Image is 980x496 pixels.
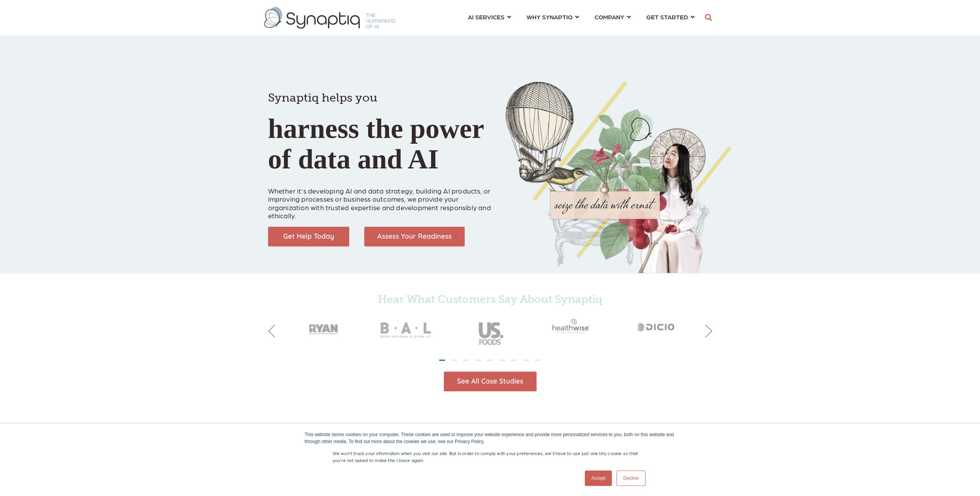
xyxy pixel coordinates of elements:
img: Assess Your Readiness [364,227,465,246]
span: GET STARTED [646,12,688,22]
button: Next [699,324,712,338]
img: BAL_gray50 [365,309,448,352]
li: Page dot 1 [439,360,445,361]
li: Page dot 8 [523,360,529,361]
nav: menu [460,4,702,32]
a: AI SERVICES [468,10,511,24]
img: Healthwise_gray50 [532,309,615,343]
img: RyanCompanies_gray50_2 [282,309,365,343]
li: Page dot 9 [535,360,541,361]
img: See All Case Studies [444,372,537,391]
img: synaptiq logo-1 [264,7,396,29]
li: Page dot 2 [451,360,457,361]
li: Page dot 6 [499,360,505,361]
a: Accept [585,471,612,486]
span: AI SERVICES [468,12,504,22]
p: Whether it’s developing AI and data strategy, building AI products, or improving processes or bus... [268,178,494,220]
img: Get Help Today [268,227,349,246]
h4: Hear What Customers Say About Synaptiq [282,293,699,306]
li: Page dot 7 [511,360,517,361]
a: WHY SYNAPTIQ [527,10,579,24]
iframe: Chat Widget [941,459,980,496]
span: WHY SYNAPTIQ [527,12,572,22]
a: COMPANY [594,10,631,24]
li: Page dot 4 [475,360,481,361]
button: Previous [268,324,281,338]
img: Collage of girl, balloon, bird, and butterfly, with seize the data with ernst text [506,81,732,273]
img: Dicio [615,309,699,343]
a: GET STARTED [646,10,695,24]
p: We won't track your information when you visit our site. But in order to comply with your prefere... [333,450,648,464]
div: This website stores cookies on your computer. These cookies are used to improve your website expe... [305,431,676,445]
li: Page dot 3 [463,360,469,361]
img: USFoods_gray50 [448,309,532,352]
h1: harness the power of data and AI [268,77,494,175]
span: Synaptiq helps you [268,91,377,105]
span: COMPANY [594,12,624,22]
a: Decline [617,471,645,486]
li: Page dot 5 [487,360,493,361]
